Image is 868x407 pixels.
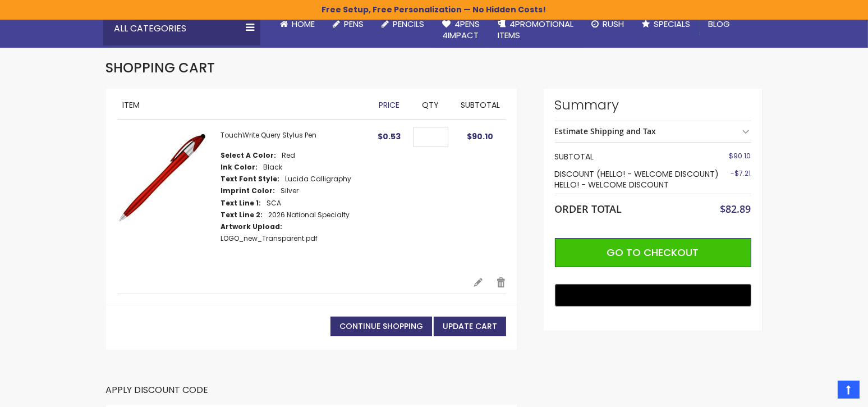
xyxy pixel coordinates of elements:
[555,238,751,267] button: Go to Checkout
[700,12,740,36] a: Blog
[267,199,282,208] dd: SCA
[221,211,263,219] dt: Text Line 2
[434,317,506,336] button: Update Cart
[269,211,350,219] dd: 2026 National Specialty
[434,12,489,48] a: 4Pens4impact
[117,131,210,223] img: TouchWrite Query Stylus Pen-Red
[339,321,423,332] span: Continue Shopping
[292,18,315,30] span: Home
[106,58,215,77] span: Shopping Cart
[379,99,399,111] span: Price
[555,168,719,180] span: Discount (HELLO! - WELCOME DISCOUNT)
[555,126,656,136] strong: Estimate Shipping and Tax
[221,175,280,184] dt: Text Font Style
[378,131,401,142] span: $0.53
[282,151,296,160] dd: Red
[775,377,868,407] iframe: Google Customer Reviews
[373,12,434,36] a: Pencils
[221,199,261,208] dt: Text Line 1
[555,96,751,114] strong: Summary
[286,175,352,184] dd: Lucida Calligraphy
[281,186,299,195] dd: Silver
[461,99,500,111] span: Subtotal
[221,163,258,172] dt: Ink Color
[422,99,439,111] span: Qty
[633,12,700,36] a: Specials
[324,12,373,36] a: Pens
[709,18,731,30] span: Blog
[731,168,751,178] span: -$7.21
[467,131,493,142] span: $90.10
[221,130,317,140] a: TouchWrite Query Stylus Pen
[583,12,633,36] a: Rush
[607,245,699,259] span: Go to Checkout
[555,200,622,216] strong: Order Total
[498,18,574,41] span: 4PROMOTIONAL ITEMS
[123,99,140,111] span: Item
[106,384,209,405] strong: Apply Discount Code
[443,321,497,332] span: Update Cart
[330,317,432,336] a: Continue Shopping
[393,18,425,30] span: Pencils
[720,202,751,216] span: $82.89
[654,18,691,30] span: Specials
[729,151,751,161] span: $90.10
[103,12,260,45] div: All Categories
[555,284,751,307] button: Buy with GPay
[345,18,364,30] span: Pens
[603,18,624,30] span: Rush
[117,131,221,266] a: TouchWrite Query Stylus Pen-Red
[221,186,275,195] dt: Imprint Color
[221,222,283,231] dt: Artwork Upload
[489,12,583,48] a: 4PROMOTIONALITEMS
[221,151,277,160] dt: Select A Color
[443,18,480,41] span: 4Pens 4impact
[555,148,720,166] th: Subtotal
[264,163,283,172] dd: Black
[272,12,324,36] a: Home
[555,179,669,190] span: HELLO! - WELCOME DISCOUNT
[221,234,318,243] a: LOGO_new_Transparent.pdf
